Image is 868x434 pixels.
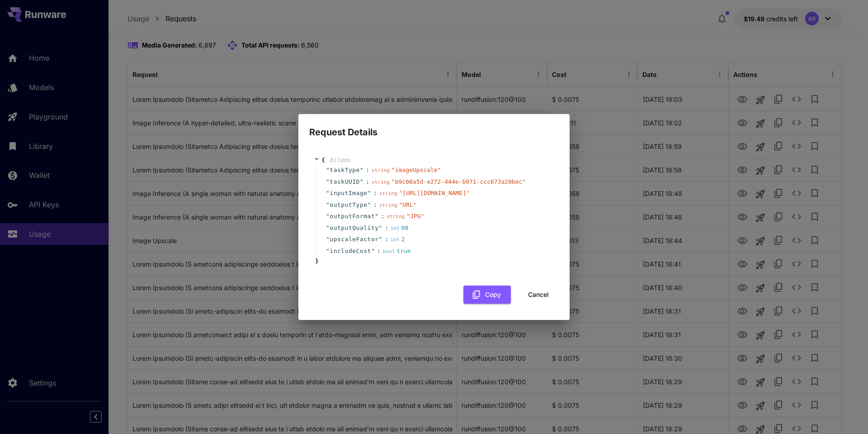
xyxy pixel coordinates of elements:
span: taskUUID [330,177,360,186]
span: " [326,190,330,196]
div: true [383,247,411,256]
span: " b9c08a5d-e272-444e-b971-ccc673a28bec " [392,178,526,185]
span: " [371,248,375,254]
span: : [366,166,369,175]
span: " [360,178,363,185]
span: " [URL][DOMAIN_NAME] " [399,190,470,196]
span: " [379,236,382,243]
h2: Request Details [298,114,570,139]
span: taskType [330,166,360,175]
div: 98 [391,224,409,233]
span: " [368,201,371,208]
span: " [326,248,330,254]
span: : [377,247,381,256]
span: upscaleFactor [330,235,378,244]
span: : [366,177,369,186]
span: : [385,224,388,233]
span: int [391,225,400,231]
span: : [381,212,385,221]
span: " [379,224,382,231]
span: outputFormat [330,212,375,221]
span: { [321,156,325,165]
span: outputType [330,200,367,210]
span: " [326,213,330,219]
span: bool [383,248,395,254]
span: int [391,237,400,243]
span: " URL " [399,201,417,208]
button: Cancel [518,286,559,304]
span: } [314,257,319,266]
span: inputImage [330,189,367,198]
button: Copy [463,286,511,304]
span: 8 item s [330,157,351,163]
div: 2 [391,235,405,244]
span: " [326,224,330,231]
span: " imageUpscale " [392,167,441,173]
span: string [379,202,397,208]
span: outputQuality [330,224,378,233]
span: " [368,190,371,196]
span: : [373,200,377,210]
span: " [375,213,378,219]
span: " [360,167,363,173]
span: " [326,178,330,185]
span: : [373,189,377,198]
span: string [379,191,397,196]
span: " [326,201,330,208]
span: string [387,214,405,219]
span: " JPG " [406,213,424,219]
span: string [372,167,390,173]
span: : [385,235,388,244]
span: " [326,167,330,173]
span: includeCost [330,247,371,256]
span: " [326,236,330,243]
span: string [372,179,390,185]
